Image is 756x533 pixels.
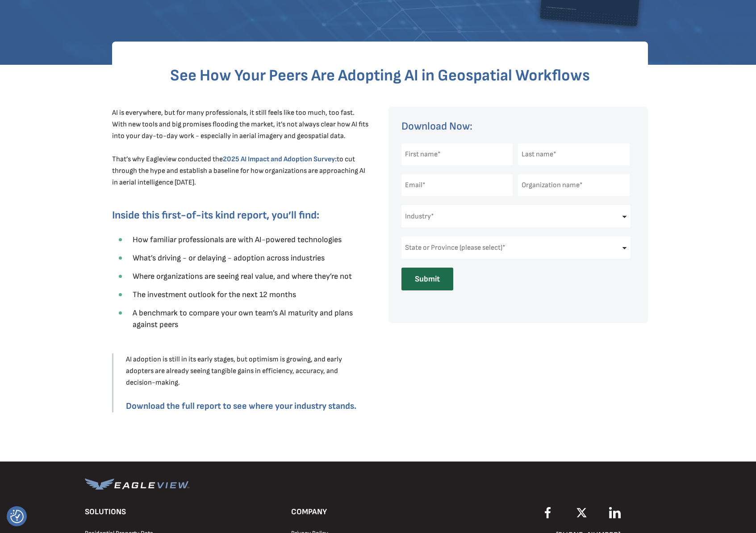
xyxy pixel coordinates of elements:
span: How familiar professionals are with AI-powered technologies [133,235,342,244]
span: Where organizations are seeing real value, and where they’re not [133,272,352,281]
img: EagleView Facebook [545,507,551,518]
input: Email* [401,174,513,196]
input: Organization name* [518,174,630,196]
input: Last name* [518,143,630,165]
input: First name* [401,143,513,165]
span: SOLUTIONS [85,507,126,516]
span: to cut through the hype and establish a baseline for how organizations are approaching AI in aeri... [112,155,365,187]
input: Submit [401,268,453,290]
button: Consent Preferences [10,510,24,523]
span: A benchmark to compare your own team’s AI maturity and plans against peers [133,308,353,329]
img: EagleView LinkedIn [609,507,621,518]
span: Inside this first-of-its kind report, you’ll find: [112,209,319,222]
img: Revisit consent button [10,510,24,523]
strong: 2025 AI Impact and Adoption Survey: [223,155,337,164]
span: What’s driving - or delaying - adoption across industries [133,253,325,263]
strong: Download the full report to see where your industry stands. [126,401,356,411]
span: Download Now: [401,120,472,133]
span: COMPANY [291,507,327,516]
span: AI adoption is still in its early stages, but optimism is growing, and early adopters are already... [126,355,342,387]
img: EagleView X Twitter [575,507,589,518]
span: AI is everywhere, but for many professionals, it still feels like too much, too fast. With new to... [112,109,368,164]
span: The investment outlook for the next 12 months [133,290,296,299]
span: See How Your Peers Are Adopting AI in Geospatial Workflows [170,66,590,85]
